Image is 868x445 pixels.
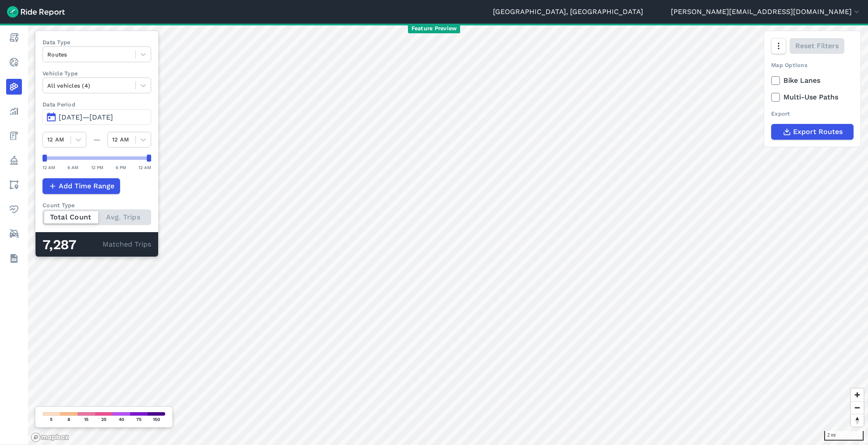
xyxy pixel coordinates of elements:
div: 12 AM [138,163,151,171]
a: Analyze [6,103,22,119]
a: Health [6,201,22,217]
canvas: Map [28,24,868,445]
div: — [86,134,107,145]
a: [GEOGRAPHIC_DATA], [GEOGRAPHIC_DATA] [493,7,643,17]
div: Map Options [771,61,854,69]
button: Zoom out [851,401,864,414]
div: 2 mi [824,431,864,441]
div: Count Type [43,201,151,209]
label: Multi-Use Paths [771,92,854,102]
a: Heatmaps [6,79,22,95]
label: Data Period [43,100,151,109]
a: Fees [6,128,22,144]
label: Vehicle Type [43,69,151,78]
button: Reset Filters [790,38,844,54]
div: 12 AM [43,163,55,171]
div: 7,287 [43,239,103,251]
span: Add Time Range [59,181,114,191]
img: Ride Report [7,6,65,18]
button: [PERSON_NAME][EMAIL_ADDRESS][DOMAIN_NAME] [671,7,861,17]
button: [DATE]—[DATE] [43,109,151,125]
div: 12 PM [91,163,103,171]
a: Realtime [6,54,22,70]
div: 6 PM [116,163,126,171]
a: Datasets [6,251,22,266]
span: Feature Preview [408,24,461,33]
span: [DATE]—[DATE] [59,113,113,121]
a: Policy [6,152,22,168]
button: Zoom in [851,388,864,401]
div: 6 AM [67,163,78,171]
button: Export Routes [771,124,854,140]
span: Reset Filters [795,41,839,51]
div: Export [771,109,854,118]
a: Report [6,30,22,46]
button: Add Time Range [43,178,120,194]
label: Data Type [43,38,151,46]
div: Matched Trips [35,232,158,257]
a: Areas [6,177,22,193]
label: Bike Lanes [771,75,854,86]
span: Export Routes [793,127,843,137]
a: Mapbox logo [31,432,69,442]
button: Reset bearing to north [851,414,864,427]
a: ModeShift [6,226,22,242]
